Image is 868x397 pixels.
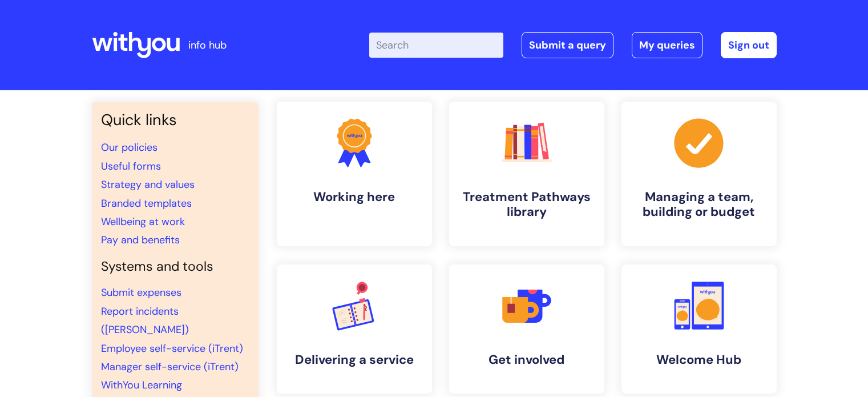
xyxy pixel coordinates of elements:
a: Get involved [449,264,604,394]
a: Welcome Hub [621,264,777,394]
a: Our policies [101,141,158,154]
a: Employee self-service (iTrent) [101,342,243,355]
a: Submit a query [522,32,613,58]
a: WithYou Learning [101,378,182,392]
h4: Treatment Pathways library [458,190,595,220]
a: My queries [632,32,703,58]
a: Manager self-service (iTrent) [101,360,239,374]
a: Wellbeing at work [101,215,185,228]
h4: Welcome Hub [631,352,768,367]
a: Delivering a service [277,264,432,394]
a: Managing a team, building or budget [621,102,777,246]
a: Treatment Pathways library [449,102,604,246]
a: Report incidents ([PERSON_NAME]) [101,304,189,336]
a: Strategy and values [101,178,195,191]
h4: Get involved [458,352,595,367]
a: Branded templates [101,197,192,210]
a: Sign out [721,32,777,58]
div: | - [369,32,777,58]
input: Search [369,33,503,58]
a: Useful forms [101,159,161,173]
a: Submit expenses [101,286,181,299]
p: info hub [188,36,227,54]
h4: Working here [286,190,423,204]
h4: Delivering a service [286,352,423,367]
a: Pay and benefits [101,233,180,247]
h3: Quick links [101,111,249,129]
h4: Systems and tools [101,259,249,275]
a: Working here [277,102,432,246]
h4: Managing a team, building or budget [631,190,768,220]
